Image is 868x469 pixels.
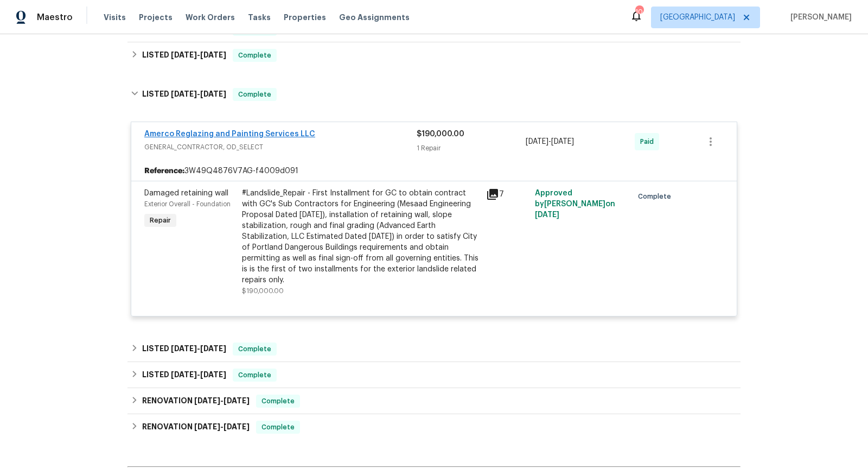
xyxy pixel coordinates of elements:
[526,138,548,145] span: [DATE]
[144,130,315,138] a: Amerco Reglazing and Painting Services LLC
[171,371,226,378] span: -
[242,188,480,286] div: #Landslide_Repair - First Installment for GC to obtain contract with GC's Sub Contractors for Eng...
[234,50,276,61] span: Complete
[284,12,326,23] span: Properties
[171,51,226,59] span: -
[417,130,464,138] span: $190,000.00
[144,189,228,197] span: Damaged retaining wall
[200,345,226,352] span: [DATE]
[234,89,276,100] span: Complete
[186,12,235,23] span: Work Orders
[171,51,197,59] span: [DATE]
[194,397,250,404] span: -
[257,422,299,433] span: Complete
[104,12,126,23] span: Visits
[171,371,197,378] span: [DATE]
[142,421,250,434] h6: RENOVATION
[257,396,299,407] span: Complete
[638,191,675,202] span: Complete
[194,397,220,404] span: [DATE]
[171,345,226,352] span: -
[535,189,615,219] span: Approved by [PERSON_NAME] on
[786,12,852,23] span: [PERSON_NAME]
[127,414,741,440] div: RENOVATION [DATE]-[DATE]Complete
[194,423,220,430] span: [DATE]
[127,42,741,68] div: LISTED [DATE]-[DATE]Complete
[171,90,226,98] span: -
[535,211,559,219] span: [DATE]
[224,423,250,430] span: [DATE]
[171,345,197,352] span: [DATE]
[234,370,276,381] span: Complete
[144,142,417,153] span: GENERAL_CONTRACTOR, OD_SELECT
[224,397,250,404] span: [DATE]
[139,12,173,23] span: Projects
[142,88,226,101] h6: LISTED
[142,49,226,62] h6: LISTED
[248,14,271,21] span: Tasks
[131,161,737,181] div: 3W49Q4876V7AG-f4009d091
[171,90,197,98] span: [DATE]
[234,344,276,354] span: Complete
[640,136,658,147] span: Paid
[127,77,741,112] div: LISTED [DATE]-[DATE]Complete
[551,138,574,145] span: [DATE]
[127,336,741,362] div: LISTED [DATE]-[DATE]Complete
[200,371,226,378] span: [DATE]
[200,90,226,98] span: [DATE]
[526,136,574,147] span: -
[486,188,528,201] div: 7
[142,395,250,408] h6: RENOVATION
[194,423,250,430] span: -
[127,362,741,388] div: LISTED [DATE]-[DATE]Complete
[142,343,226,356] h6: LISTED
[144,201,231,207] span: Exterior Overall - Foundation
[145,215,175,226] span: Repair
[37,12,73,23] span: Maestro
[635,7,643,17] div: 104
[242,288,284,294] span: $190,000.00
[339,12,410,23] span: Geo Assignments
[127,388,741,414] div: RENOVATION [DATE]-[DATE]Complete
[417,143,526,154] div: 1 Repair
[200,51,226,59] span: [DATE]
[660,12,735,23] span: [GEOGRAPHIC_DATA]
[142,369,226,382] h6: LISTED
[144,166,184,176] b: Reference:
